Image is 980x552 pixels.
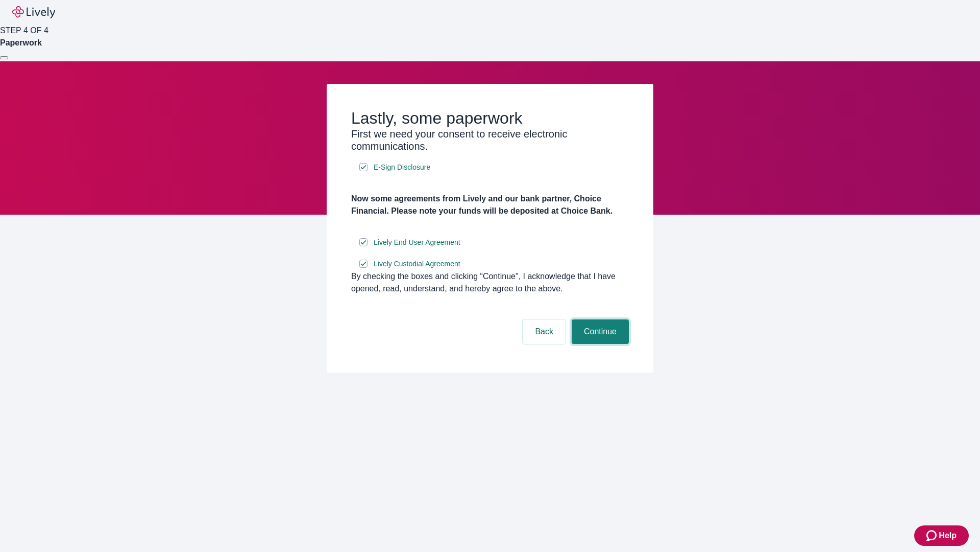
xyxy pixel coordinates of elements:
div: By checking the boxes and clicking “Continue", I acknowledge that I have opened, read, understand... [351,270,629,295]
h2: Lastly, some paperwork [351,108,629,128]
button: Zendesk support iconHelp [914,525,969,546]
span: Help [939,530,957,542]
a: e-sign disclosure document [372,258,462,270]
span: Lively End User Agreement [374,237,460,248]
span: Lively Custodial Agreement [374,259,460,269]
h3: First we need your consent to receive electronic communications. [351,128,629,152]
svg: Zendesk support icon [926,530,939,542]
a: e-sign disclosure document [372,236,462,249]
a: e-sign disclosure document [372,161,432,174]
h4: Now some agreements from Lively and our bank partner, Choice Financial. Please note your funds wi... [351,193,629,217]
button: Continue [572,319,629,344]
span: E-Sign Disclosure [374,162,430,173]
img: Lively [12,6,55,18]
button: Back [523,319,566,344]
